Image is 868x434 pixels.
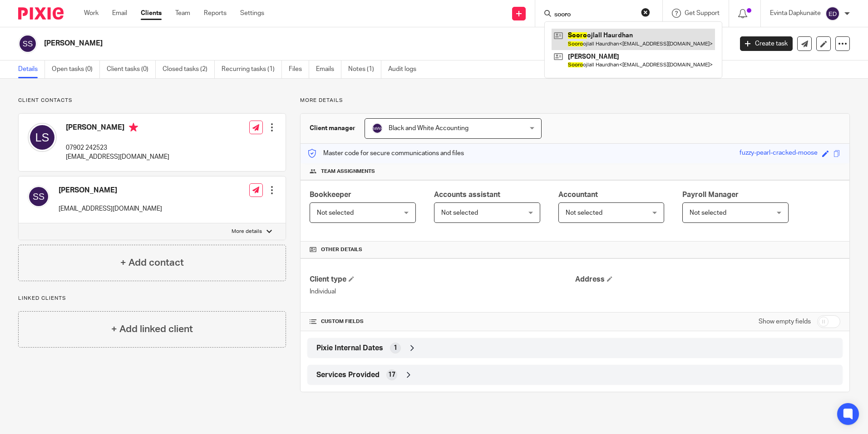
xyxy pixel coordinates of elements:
[348,61,381,78] a: Notes (1)
[685,10,720,16] span: Get Support
[825,6,840,21] img: svg%3E
[18,7,64,20] img: Pixie
[129,123,138,132] i: Primary
[394,343,397,353] span: 1
[52,61,100,78] a: Open tasks (0)
[740,36,793,51] a: Create task
[18,61,45,78] a: Details
[44,39,590,48] h2: [PERSON_NAME]
[566,210,602,216] span: Not selected
[388,370,395,379] span: 17
[28,123,57,152] img: svg%3E
[558,191,598,198] span: Accountant
[317,210,354,216] span: Not selected
[321,168,375,175] span: Team assignments
[434,191,500,198] span: Accounts assistant
[310,275,575,284] h4: Client type
[690,210,726,216] span: Not selected
[441,210,478,216] span: Not selected
[28,186,49,207] img: svg%3E
[289,61,309,78] a: Files
[66,123,169,134] h4: [PERSON_NAME]
[316,370,380,380] span: Services Provided
[316,343,383,353] span: Pixie Internal Dates
[310,287,575,296] p: Individual
[553,11,635,19] input: Search
[759,317,811,326] label: Show empty fields
[310,124,355,133] h3: Client manager
[18,97,286,104] p: Client contacts
[575,275,840,284] h4: Address
[388,61,423,78] a: Audit logs
[107,61,156,78] a: Client tasks (0)
[141,9,162,18] a: Clients
[59,186,162,195] h4: [PERSON_NAME]
[770,9,821,18] p: Evinta Dapkunaite
[112,9,127,18] a: Email
[204,9,227,18] a: Reports
[372,123,383,134] img: svg%3E
[111,322,193,336] h4: + Add linked client
[321,246,362,253] span: Other details
[120,256,184,270] h4: + Add contact
[307,149,464,158] p: Master code for secure communications and files
[18,295,286,302] p: Linked clients
[18,34,37,53] img: svg%3E
[389,125,469,131] span: Black and White Accounting
[240,9,264,18] a: Settings
[66,143,169,152] p: 07902 242523
[316,61,341,78] a: Emails
[740,148,818,159] div: fuzzy-pearl-cracked-moose
[232,228,262,235] p: More details
[175,9,190,18] a: Team
[66,152,169,161] p: [EMAIL_ADDRESS][DOMAIN_NAME]
[310,191,351,198] span: Bookkeeper
[163,61,215,78] a: Closed tasks (2)
[222,61,282,78] a: Recurring tasks (1)
[641,8,650,17] button: Clear
[682,191,739,198] span: Payroll Manager
[84,9,99,18] a: Work
[310,318,575,325] h4: CUSTOM FIELDS
[59,204,162,213] p: [EMAIL_ADDRESS][DOMAIN_NAME]
[300,97,850,104] p: More details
